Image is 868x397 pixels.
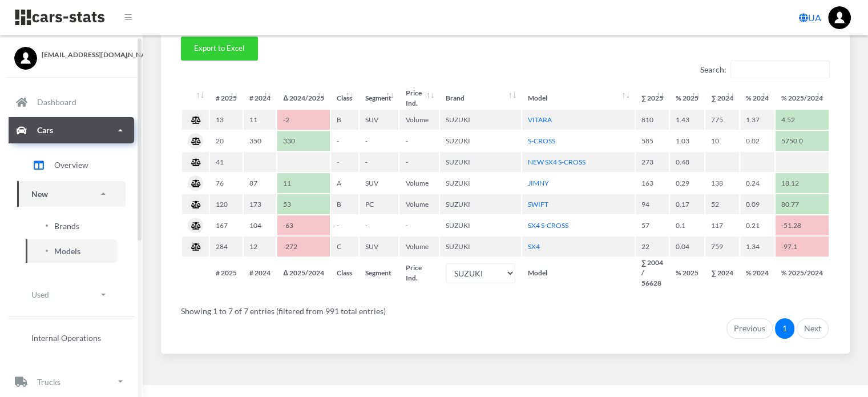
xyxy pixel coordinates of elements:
span: Export to Excel [194,43,244,53]
td: 76 [210,173,243,193]
td: 20 [210,131,243,151]
td: B [331,110,358,130]
p: Cars [37,123,53,137]
td: 11 [244,110,276,130]
input: Search: [730,61,830,78]
p: New [31,187,48,201]
td: - [360,152,399,172]
td: 759 [705,236,739,256]
img: ... [828,6,851,29]
td: 0.04 [670,236,704,256]
td: SUZUKI [440,131,521,151]
td: 57 [636,215,669,235]
th: Brand: activate to sort column ascending [440,88,521,109]
td: 94 [636,194,669,214]
td: Volume [399,194,439,214]
td: 104 [244,215,276,235]
td: Volume [399,110,439,130]
p: Used [31,287,49,302]
td: - [399,152,439,172]
td: 0.09 [740,194,774,214]
a: SX4 [528,242,540,251]
td: SUV [360,236,399,256]
td: 350 [244,131,276,151]
td: Volume [399,236,439,256]
td: 810 [636,110,669,130]
th: Δ&nbsp;2024/2025: activate to sort column ascending [277,88,330,109]
th: %&nbsp;2025: activate to sort column ascending [670,88,704,109]
td: 53 [277,194,330,214]
td: A [331,173,358,193]
td: - [331,131,358,151]
th: % 2024 [740,258,774,288]
td: - [399,131,439,151]
td: 273 [636,152,669,172]
td: 1.43 [670,110,704,130]
td: -2 [277,110,330,130]
th: # 2024 [244,258,276,288]
td: 0.24 [740,173,774,193]
a: [EMAIL_ADDRESS][DOMAIN_NAME] [14,47,128,60]
td: 775 [705,110,739,130]
th: Segment: activate to sort column ascending [360,88,399,109]
th: % 2025/2024 [776,258,829,288]
span: [EMAIL_ADDRESS][DOMAIN_NAME] [42,50,128,60]
td: -272 [277,236,330,256]
td: 41 [210,152,243,172]
td: B [331,194,358,214]
th: Δ 2025/2024 [277,258,330,288]
th: Model: activate to sort column ascending [522,88,635,109]
td: 138 [705,173,739,193]
td: 4.52 [776,110,829,130]
a: Internal Operations [17,326,126,350]
th: ∑&nbsp;2025: activate to sort column ascending [636,88,669,109]
td: 163 [636,173,669,193]
th: Price Ind. [399,258,439,288]
td: 18.12 [776,173,829,193]
td: 10 [705,131,739,151]
td: 167 [210,215,243,235]
a: VITARA [528,115,552,124]
th: % 2025 [670,258,704,288]
td: 117 [705,215,739,235]
td: PC [360,194,399,214]
td: -97.1 [776,236,829,256]
td: SUZUKI [440,173,521,193]
span: Internal Operations [31,332,101,344]
a: SX4 S-CROSS [528,221,568,230]
td: 0.17 [670,194,704,214]
td: Volume [399,173,439,193]
td: 1.34 [740,236,774,256]
td: 585 [636,131,669,151]
td: 173 [244,194,276,214]
td: 0.02 [740,131,774,151]
th: #&nbsp;2025 : activate to sort column ascending [210,88,243,109]
th: Class: activate to sort column ascending [331,88,358,109]
td: 87 [244,173,276,193]
span: Models [54,245,80,257]
th: : activate to sort column ascending [182,88,209,109]
td: 120 [210,194,243,214]
td: 5750.0 [776,131,829,151]
td: SUZUKI [440,110,521,130]
a: Models [26,239,117,263]
a: Overview [17,151,126,179]
div: Showing 1 to 7 of 7 entries (filtered from 991 total entries) [181,298,830,317]
th: # 2025 [210,258,243,288]
td: - [331,152,358,172]
td: 330 [277,131,330,151]
th: ∑ 2004 / 56628 [636,258,669,288]
td: 0.48 [670,152,704,172]
a: Dashboard [9,89,134,115]
th: Model [522,258,635,288]
th: ∑ 2024 [705,258,739,288]
td: SUZUKI [440,215,521,235]
th: ∑&nbsp;2024: activate to sort column ascending [705,88,739,109]
td: C [331,236,358,256]
td: 1.37 [740,110,774,130]
th: #&nbsp;2024 : activate to sort column ascending [244,88,276,109]
a: Used [17,282,126,307]
td: 13 [210,110,243,130]
td: 0.21 [740,215,774,235]
td: 11 [277,173,330,193]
